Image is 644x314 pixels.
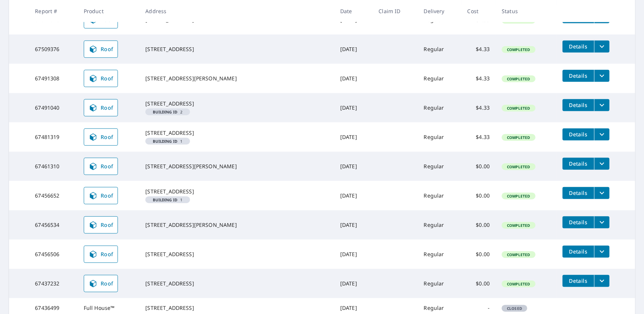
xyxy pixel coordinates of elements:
[563,246,594,258] button: detailsBtn-67456506
[502,76,534,82] span: Completed
[84,187,118,204] a: Roof
[418,240,461,269] td: Regular
[334,93,373,122] td: [DATE]
[29,210,77,240] td: 67456534
[462,181,496,210] td: $0.00
[29,240,77,269] td: 67456506
[563,70,594,82] button: detailsBtn-67491308
[502,135,534,140] span: Completed
[567,248,590,255] span: Details
[334,269,373,298] td: [DATE]
[462,269,496,298] td: $0.00
[145,129,328,137] div: [STREET_ADDRESS]
[29,122,77,152] td: 67481319
[84,216,118,234] a: Roof
[145,221,328,229] div: [STREET_ADDRESS][PERSON_NAME]
[153,110,177,114] em: Building ID
[148,110,187,114] span: 2
[145,45,328,53] div: [STREET_ADDRESS]
[84,158,118,175] a: Roof
[502,106,534,111] span: Completed
[462,122,496,152] td: $4.33
[153,139,177,143] em: Building ID
[145,188,328,195] div: [STREET_ADDRESS]
[334,240,373,269] td: [DATE]
[334,35,373,64] td: [DATE]
[418,35,461,64] td: Regular
[84,275,118,292] a: Roof
[594,246,609,258] button: filesDropdownBtn-67456506
[418,269,461,298] td: Regular
[563,216,594,228] button: detailsBtn-67456534
[84,128,118,146] a: Roof
[145,75,328,82] div: [STREET_ADDRESS][PERSON_NAME]
[29,269,77,298] td: 67437232
[563,99,594,111] button: detailsBtn-67491040
[334,64,373,93] td: [DATE]
[567,219,590,226] span: Details
[84,246,118,263] a: Roof
[502,252,534,257] span: Completed
[89,133,113,142] span: Roof
[29,35,77,64] td: 67509376
[594,216,609,228] button: filesDropdownBtn-67456534
[462,152,496,181] td: $0.00
[563,41,594,53] button: detailsBtn-67509376
[567,131,590,138] span: Details
[334,152,373,181] td: [DATE]
[89,45,113,54] span: Roof
[567,43,590,50] span: Details
[594,41,609,53] button: filesDropdownBtn-67509376
[89,162,113,171] span: Roof
[145,304,328,312] div: [STREET_ADDRESS]
[594,128,609,140] button: filesDropdownBtn-67481319
[594,275,609,287] button: filesDropdownBtn-67437232
[29,64,77,93] td: 67491308
[462,35,496,64] td: $4.33
[563,187,594,199] button: detailsBtn-67456652
[89,220,113,229] span: Roof
[418,64,461,93] td: Regular
[502,47,534,52] span: Completed
[89,103,113,112] span: Roof
[145,163,328,170] div: [STREET_ADDRESS][PERSON_NAME]
[418,93,461,122] td: Regular
[567,72,590,79] span: Details
[84,41,118,58] a: Roof
[502,281,534,287] span: Completed
[418,122,461,152] td: Regular
[502,193,534,199] span: Completed
[29,93,77,122] td: 67491040
[29,181,77,210] td: 67456652
[334,210,373,240] td: [DATE]
[502,306,526,311] span: Closed
[462,93,496,122] td: $4.33
[462,210,496,240] td: $0.00
[89,74,113,83] span: Roof
[594,158,609,170] button: filesDropdownBtn-67461310
[145,280,328,287] div: [STREET_ADDRESS]
[29,152,77,181] td: 67461310
[153,198,177,202] em: Building ID
[563,275,594,287] button: detailsBtn-67437232
[418,181,461,210] td: Regular
[84,99,118,116] a: Roof
[89,250,113,259] span: Roof
[502,164,534,169] span: Completed
[567,101,590,109] span: Details
[462,64,496,93] td: $4.33
[89,279,113,288] span: Roof
[502,223,534,228] span: Completed
[563,128,594,140] button: detailsBtn-67481319
[148,198,187,202] span: 1
[563,158,594,170] button: detailsBtn-67461310
[462,240,496,269] td: $0.00
[418,210,461,240] td: Regular
[89,191,113,200] span: Roof
[334,181,373,210] td: [DATE]
[594,70,609,82] button: filesDropdownBtn-67491308
[567,160,590,167] span: Details
[334,122,373,152] td: [DATE]
[567,277,590,284] span: Details
[567,189,590,196] span: Details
